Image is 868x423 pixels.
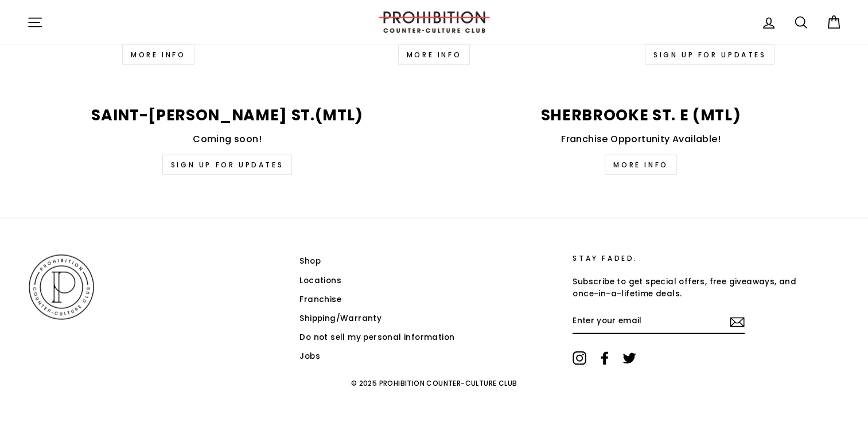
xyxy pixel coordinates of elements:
a: Do not sell my personal information [299,329,454,346]
p: STAY FADED. [573,253,799,264]
a: Shop [299,253,321,270]
a: MORE INFO [122,45,194,65]
a: More Info [605,155,676,175]
a: Sign up for updates [162,155,292,175]
input: Enter your email [573,309,745,334]
a: Franchise [299,291,341,308]
p: Coming soon! [27,132,428,147]
a: SIGN UP FOR UPDATES [645,45,774,65]
p: Franchise Opportunity Available! [441,132,842,147]
p: © 2025 PROHIBITION COUNTER-CULTURE CLUB [27,374,842,393]
p: Sherbrooke st. E (mtl) [441,108,842,123]
a: More Info [398,45,470,65]
a: Jobs [299,348,320,365]
img: PROHIBITION COUNTER-CULTURE CLUB [27,253,96,322]
p: Saint-[PERSON_NAME] St.(MTL) [27,108,428,123]
img: PROHIBITION COUNTER-CULTURE CLUB [377,11,492,33]
a: Locations [299,272,341,289]
p: Subscribe to get special offers, free giveaways, and once-in-a-lifetime deals. [573,276,799,301]
a: Shipping/Warranty [299,310,382,327]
